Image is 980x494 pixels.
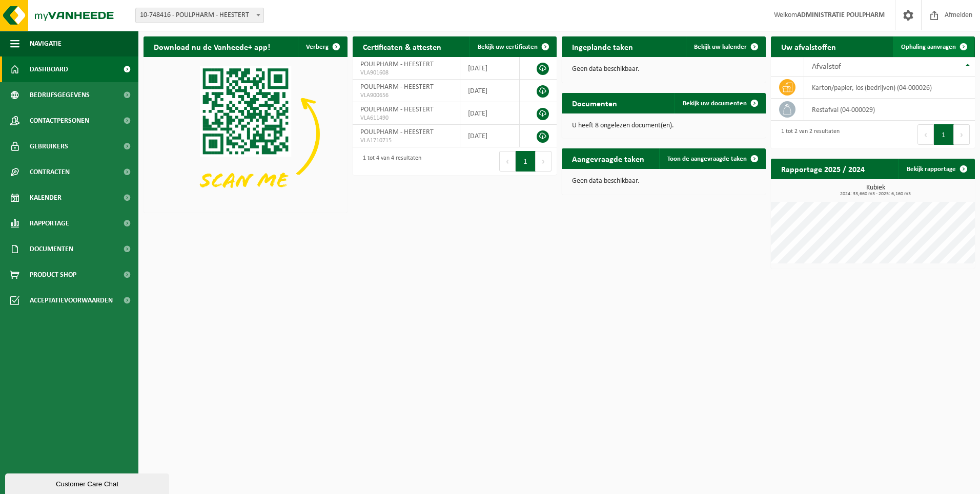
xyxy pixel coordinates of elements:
[562,36,643,56] h2: Ingeplande taken
[460,125,520,147] td: [DATE]
[804,77,975,99] td: karton/papier, los (bedrijven) (04-000026)
[144,57,348,211] img: Download de VHEPlus App
[360,128,434,136] span: POULPHARM - HEESTERT
[659,148,765,169] a: Toon de aangevraagde taken
[771,159,875,179] h2: Rapportage 2025 / 2024
[683,100,747,107] span: Bekijk uw documenten
[776,192,975,197] span: 2024: 33,660 m3 - 2025: 6,160 m3
[30,82,90,108] span: Bedrijfsgegevens
[917,124,934,145] button: Previous
[360,61,434,68] span: POULPHARM - HEESTERT
[360,91,452,100] span: VLA900656
[934,124,954,145] button: 1
[776,184,975,197] h3: Kubiek
[360,114,452,122] span: VLA611490
[5,471,171,494] iframe: chat widget
[675,93,765,113] a: Bekijk uw documenten
[306,44,329,50] span: Verberg
[804,99,975,121] td: restafval (04-000029)
[360,106,434,113] span: POULPHARM - HEESTERT
[516,151,536,172] button: 1
[954,124,970,145] button: Next
[30,288,113,313] span: Acceptatievoorwaarden
[499,151,516,172] button: Previous
[460,102,520,125] td: [DATE]
[478,44,538,50] span: Bekijk uw certificaten
[353,36,452,56] h2: Certificaten & attesten
[771,36,846,56] h2: Uw afvalstoffen
[812,63,841,71] span: Afvalstof
[572,66,756,73] p: Geen data beschikbaar.
[30,159,70,185] span: Contracten
[899,159,974,179] a: Bekijk rapportage
[30,236,73,262] span: Documenten
[136,8,263,23] span: 10-748416 - POULPHARM - HEESTERT
[469,36,556,57] a: Bekijk uw certificaten
[572,122,756,129] p: U heeft 8 ongelezen document(en).
[144,36,280,56] h2: Download nu de Vanheede+ app!
[893,36,974,57] a: Ophaling aanvragen
[360,69,452,77] span: VLA901608
[30,108,89,134] span: Contactpersonen
[562,148,655,168] h2: Aangevraagde taken
[30,134,68,159] span: Gebruikers
[30,185,62,211] span: Kalender
[298,36,346,57] button: Verberg
[901,44,956,50] span: Ophaling aanvragen
[797,11,885,19] strong: ADMINISTRATIE POULPHARM
[776,123,840,146] div: 1 tot 2 van 2 resultaten
[135,8,264,23] span: 10-748416 - POULPHARM - HEESTERT
[686,36,765,57] a: Bekijk uw kalender
[460,57,520,80] td: [DATE]
[667,156,747,162] span: Toon de aangevraagde taken
[572,178,756,185] p: Geen data beschikbaar.
[30,262,76,288] span: Product Shop
[360,83,434,91] span: POULPHARM - HEESTERT
[360,137,452,145] span: VLA1710715
[694,44,747,50] span: Bekijk uw kalender
[536,151,552,172] button: Next
[30,56,68,82] span: Dashboard
[30,31,62,56] span: Navigatie
[460,80,520,102] td: [DATE]
[358,150,421,173] div: 1 tot 4 van 4 resultaten
[30,211,69,236] span: Rapportage
[562,93,627,113] h2: Documenten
